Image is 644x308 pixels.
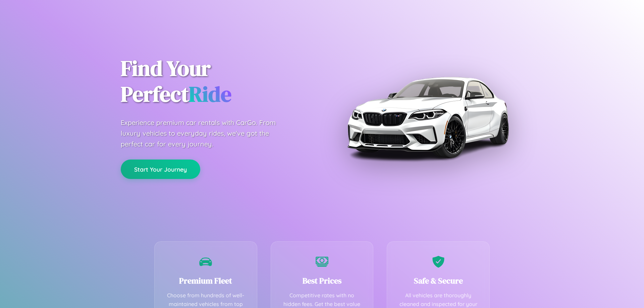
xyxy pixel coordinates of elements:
[121,117,288,149] p: Experience premium car rentals with CarGo. From luxury vehicles to everyday rides, we've got the ...
[281,275,363,286] h3: Best Prices
[121,160,200,179] button: Start Your Journey
[165,275,247,286] h3: Premium Fleet
[189,79,231,109] span: Ride
[344,34,512,201] img: Premium BMW car rental vehicle
[121,56,312,107] h1: Find Your Perfect
[397,275,479,286] h3: Safe & Secure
